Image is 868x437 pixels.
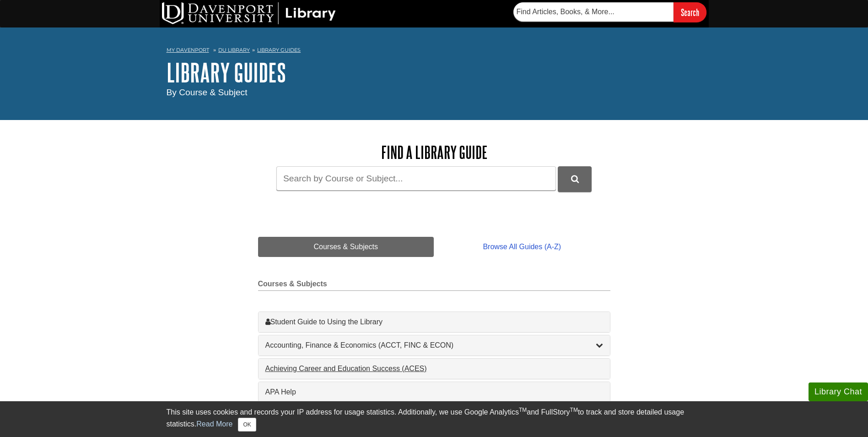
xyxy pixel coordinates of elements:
a: My Davenport [167,46,209,54]
a: DU Library [218,47,250,53]
sup: TM [570,407,578,413]
a: APA Help [265,387,603,398]
a: Student Guide to Using the Library [265,317,603,328]
div: By Course & Subject [167,86,702,99]
sup: TM [519,407,527,413]
form: Searches DU Library's articles, books, and more [513,2,706,22]
img: DU Library [162,2,336,24]
a: Library Guides [257,47,301,53]
a: Courses & Subjects [258,237,434,257]
a: Achieving Career and Education Success (ACES) [265,363,603,374]
h2: Courses & Subjects [258,280,610,291]
button: Library Chat [809,382,868,401]
button: DU Library Guides Search [558,166,592,191]
input: Find Articles, Books, & More... [513,2,674,22]
h1: Library Guides [167,59,702,86]
a: Read More [196,420,232,428]
input: Search by Course or Subject... [276,166,556,191]
nav: breadcrumb [167,44,702,59]
a: Accounting, Finance & Economics (ACCT, FINC & ECON) [265,340,603,351]
div: This site uses cookies and records your IP address for usage statistics. Additionally, we use Goo... [167,407,702,432]
a: Browse All Guides (A-Z) [434,237,610,257]
i: Search Library Guides [571,175,579,183]
h2: Find a Library Guide [258,143,610,162]
button: Close [238,418,256,432]
input: Search [674,2,706,22]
